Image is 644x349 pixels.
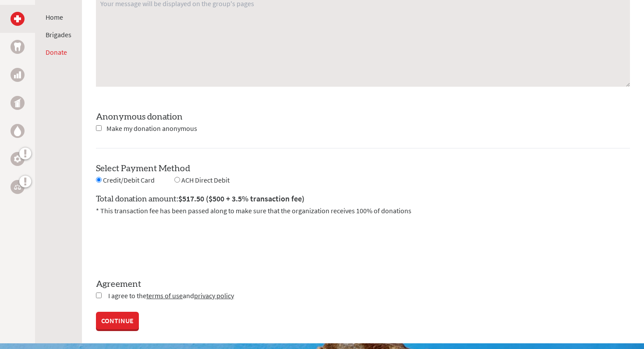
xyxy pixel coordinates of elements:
[14,99,21,107] img: Public Health
[14,71,21,78] img: Business
[96,193,304,205] label: Total donation amount:
[46,48,67,56] a: Donate
[11,152,25,166] a: Engineering
[96,312,139,329] a: CONTINUE
[11,12,25,26] a: Medical
[46,12,71,22] li: Home
[46,30,71,39] a: Brigades
[14,42,21,51] img: Dental
[96,205,630,216] p: * This transaction fee has been passed along to make sure that the organization receives 100% of ...
[96,164,190,173] label: Select Payment Method
[96,226,229,261] iframe: reCAPTCHA
[96,113,183,121] label: Anonymous donation
[181,176,230,184] span: ACH Direct Debit
[106,124,197,133] span: Make my donation anonymous
[14,184,21,190] img: Legal Empowerment
[14,126,21,136] img: Water
[46,29,71,40] li: Brigades
[11,96,25,110] a: Public Health
[11,40,25,54] a: Dental
[11,68,25,82] a: Business
[46,47,71,57] li: Donate
[14,15,21,22] img: Medical
[178,194,304,204] span: $517.50 ($500 + 3.5% transaction fee)
[108,291,234,300] span: I agree to the and
[11,124,25,138] a: Water
[11,180,25,194] a: Legal Empowerment
[96,278,630,290] label: Agreement
[146,291,183,300] a: terms of use
[194,291,234,300] a: privacy policy
[103,176,155,184] span: Credit/Debit Card
[46,13,63,21] a: Home
[14,155,21,162] img: Engineering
